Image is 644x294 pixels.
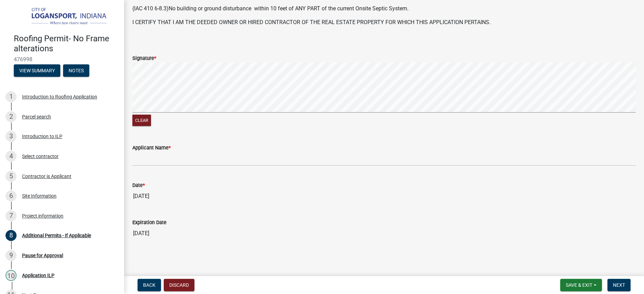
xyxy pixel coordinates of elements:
span: 476998 [14,56,110,63]
button: Back [138,279,161,291]
img: City of Logansport, Indiana [14,7,113,27]
div: 7 [6,210,17,221]
h4: Roofing Permit- No Frame alterations [14,34,119,54]
div: 4 [6,151,17,162]
button: Notes [63,64,89,77]
div: Site Information [22,193,57,198]
div: Select contractor [22,154,59,159]
div: 5 [6,171,17,182]
div: 10 [6,270,17,281]
div: 3 [6,131,17,142]
div: Additional Permits - If Applicable [22,233,91,238]
div: 1 [6,91,17,102]
div: Introduction to ILP [22,134,62,139]
wm-modal-confirm: Notes [63,69,89,74]
wm-modal-confirm: Summary [14,69,60,74]
div: 2 [6,111,17,122]
div: Introduction to Roofing Application [22,94,97,99]
label: Date [132,183,145,188]
label: Applicant Name [132,146,171,150]
div: Project information [22,213,63,218]
div: Pause for Approval [22,253,63,258]
div: Application ILP [22,273,54,278]
button: Clear [132,115,151,126]
div: 9 [6,250,17,261]
p: I CERTIFY THAT I AM THE DEEDED OWNER OR HIRED CONTRACTOR OF THE REAL ESTATE PROPERTY FOR WHICH TH... [132,18,636,27]
span: Next [613,282,625,288]
div: Parcel search [22,114,51,119]
button: Next [607,279,631,291]
div: Contractor is Applicant [22,174,71,179]
span: Save & Exit [566,282,592,288]
div: 6 [6,190,17,201]
button: View Summary [14,64,60,77]
div: 8 [6,230,17,241]
span: Back [143,282,155,288]
label: Signature [132,56,156,61]
p: (IAC 410 6-8.3)No building or ground disturbance within 10 feet of ANY PART of the current Onsite... [132,4,636,13]
label: Expiration Date [132,220,167,225]
button: Save & Exit [560,279,602,291]
button: Discard [164,279,194,291]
